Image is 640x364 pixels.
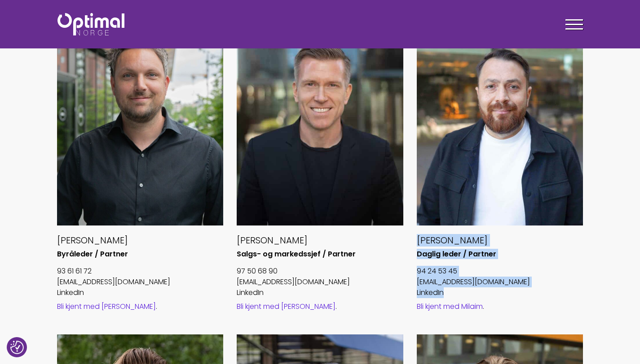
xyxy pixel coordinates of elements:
h5: [PERSON_NAME] [237,234,403,246]
a: Bli kjent med [PERSON_NAME] [237,301,335,312]
div: . [57,302,224,312]
a: [EMAIL_ADDRESS][DOMAIN_NAME] [417,277,530,287]
div: . [417,302,583,312]
a: LinkedIn [57,287,84,298]
button: Samtykkepreferanser [10,341,24,354]
a: Bli kjent med [PERSON_NAME] [57,301,156,312]
h6: Daglig leder / Partner [417,250,583,259]
a: [EMAIL_ADDRESS][DOMAIN_NAME] [237,277,350,287]
div: . [237,302,403,312]
h5: [PERSON_NAME] [417,234,583,246]
a: LinkedIn [417,287,444,298]
h6: Byråleder / Partner [57,250,224,259]
img: Optimal Norge [57,13,124,35]
a: LinkedIn [237,287,264,298]
a: [EMAIL_ADDRESS][DOMAIN_NAME] [57,277,170,287]
h6: Salgs- og markedssjef / Partner [237,250,403,259]
a: Bli kjent med Milaim [417,301,483,312]
img: Revisit consent button [10,341,24,354]
h5: [PERSON_NAME] [57,234,224,246]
